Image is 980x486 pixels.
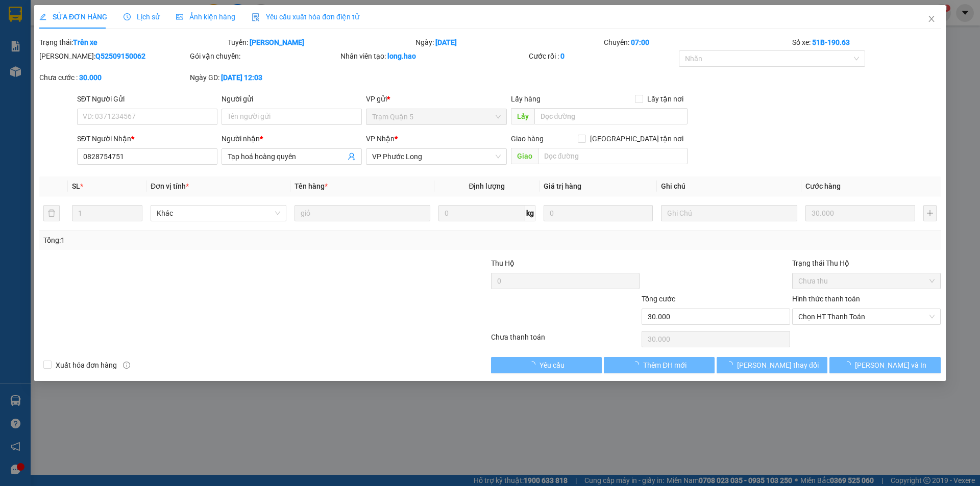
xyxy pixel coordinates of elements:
b: 30.000 [79,73,102,82]
div: Ngày GD: [190,72,338,83]
span: Yêu cầu [540,360,565,371]
span: Lấy hàng [511,95,541,103]
button: Yêu cầu [491,357,602,373]
span: VP Nhận [366,135,395,143]
button: [PERSON_NAME] thay đổi [717,357,827,373]
label: Hình thức thanh toán [792,295,860,303]
span: Giao hàng [511,135,544,143]
button: plus [923,205,937,221]
span: Đơn vị tính [151,182,189,190]
span: loading [844,361,855,368]
span: picture [176,13,183,20]
div: Chưa cước : [39,72,188,83]
b: 51B-190.63 [812,38,850,46]
span: Ảnh kiện hàng [176,13,235,21]
input: VD: Bàn, Ghế [295,205,430,221]
span: Giao [511,148,538,164]
div: Gói vận chuyển: [190,50,338,62]
span: Lịch sử [124,13,160,21]
div: Chưa thanh toán [490,331,641,349]
div: VP gửi [366,93,507,105]
span: Khác [157,206,280,221]
span: user-add [348,152,356,161]
button: Close [917,5,946,34]
span: [GEOGRAPHIC_DATA] tận nơi [586,133,688,144]
span: info-circle [123,362,130,369]
b: Trên xe [73,38,97,46]
b: 0 [560,52,565,60]
button: delete [43,205,60,221]
div: Nhân viên tạo: [340,50,527,62]
div: Trạng thái Thu Hộ [792,258,941,269]
span: Tổng cước [642,295,675,303]
span: Xuất hóa đơn hàng [52,360,121,371]
b: long.hao [387,52,416,60]
span: Giá trị hàng [544,182,581,190]
input: 0 [544,205,653,221]
b: [DATE] [436,38,457,46]
span: loading [726,361,737,368]
div: Số xe: [791,37,942,48]
div: SĐT Người Gửi [77,93,217,105]
input: Ghi Chú [661,205,797,221]
span: Lấy tận nơi [643,93,688,105]
span: edit [39,13,46,20]
span: SL [72,182,80,190]
div: [PERSON_NAME]: [39,50,188,62]
span: clock-circle [124,13,131,20]
div: Người gửi [222,93,362,105]
span: Thu Hộ [491,259,514,267]
span: loading [632,361,643,368]
span: Cước hàng [805,182,841,190]
span: [PERSON_NAME] và In [855,360,926,371]
b: Q52509150062 [95,52,145,60]
b: 07:00 [631,38,649,46]
div: Trạng thái: [38,37,227,48]
span: Chưa thu [798,273,935,289]
input: Dọc đường [538,148,688,164]
span: SỬA ĐƠN HÀNG [39,13,107,21]
span: Chọn HT Thanh Toán [798,309,935,324]
th: Ghi chú [657,176,801,196]
span: Định lượng [469,182,505,190]
span: loading [528,361,540,368]
span: close [927,15,936,23]
b: [DATE] 12:03 [221,73,262,82]
div: Tổng: 1 [43,235,378,246]
span: [PERSON_NAME] thay đổi [737,360,819,371]
div: Cước rồi : [529,50,677,62]
div: Người nhận [222,133,362,144]
div: Ngày: [415,37,603,48]
div: Tuyến: [227,37,415,48]
img: icon [252,13,260,21]
div: Chuyến: [603,37,791,48]
span: Trạm Quận 5 [373,109,501,124]
span: VP Phước Long [373,149,501,164]
span: Thêm ĐH mới [643,360,687,371]
input: Dọc đường [534,108,688,124]
span: kg [525,205,535,221]
span: Yêu cầu xuất hóa đơn điện tử [252,13,359,21]
span: Lấy [511,108,534,124]
button: Thêm ĐH mới [604,357,715,373]
input: 0 [805,205,915,221]
b: [PERSON_NAME] [250,38,304,46]
div: SĐT Người Nhận [77,133,217,144]
button: [PERSON_NAME] và In [830,357,941,373]
span: Tên hàng [295,182,328,190]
